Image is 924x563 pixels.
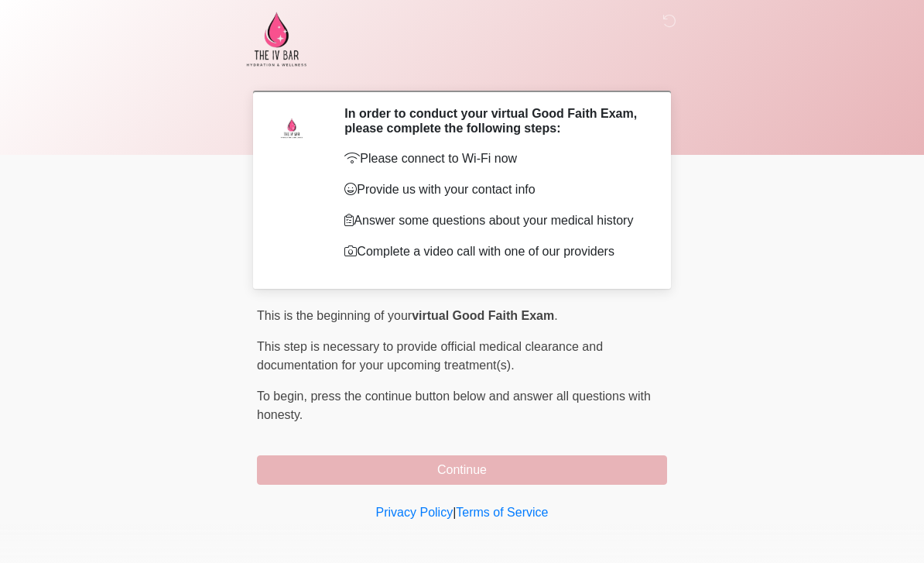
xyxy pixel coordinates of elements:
[344,211,644,230] p: Answer some questions about your medical history
[344,106,644,136] h2: In order to conduct your virtual Good Faith Exam, please complete the following steps:
[376,506,453,519] a: Privacy Policy
[269,106,315,153] img: Agent Avatar
[344,242,644,261] p: Complete a video call with one of our providers
[554,309,557,322] span: .
[456,506,548,519] a: Terms of Service
[241,12,311,67] img: The IV Bar, LLC Logo
[257,390,310,403] span: To begin,
[257,340,603,372] span: This step is necessary to provide official medical clearance and documentation for your upcoming ...
[257,455,667,485] button: Continue
[453,506,456,519] a: |
[257,390,651,421] span: press the continue button below and answer all questions with honesty.
[344,180,644,199] p: Provide us with your contact info
[412,309,554,322] strong: virtual Good Faith Exam
[344,149,644,168] p: Please connect to Wi-Fi now
[257,309,412,322] span: This is the beginning of your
